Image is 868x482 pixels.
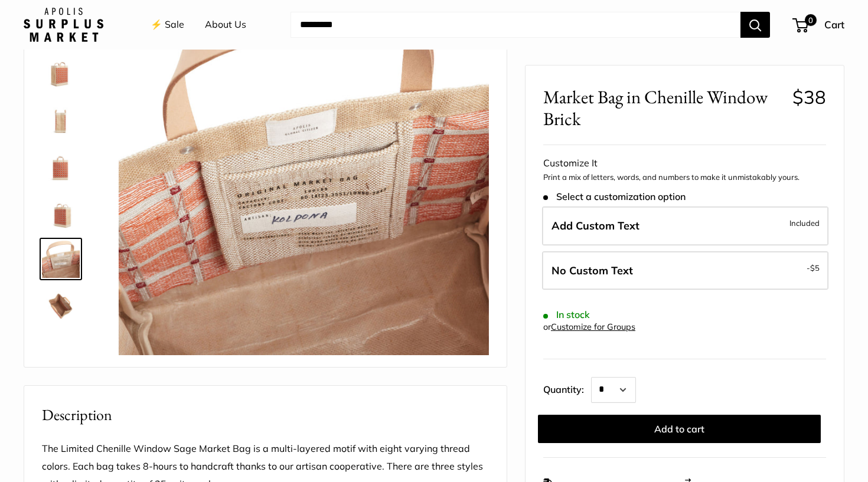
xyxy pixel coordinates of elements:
[543,191,686,202] span: Select a customization option
[789,216,820,230] span: Included
[205,16,246,34] a: About Us
[805,14,817,26] span: 0
[42,240,80,278] img: Market Bag in Chenille Window Brick
[42,99,80,136] img: Market Bag in Chenille Window Brick
[794,15,844,34] a: 0 Cart
[40,96,82,139] a: Market Bag in Chenille Window Brick
[151,16,184,34] a: ⚡️ Sale
[810,263,820,273] span: $5
[42,287,80,325] img: Market Bag in Chenille Window Brick
[552,219,639,232] span: Add Custom Text
[542,251,828,290] label: Leave Blank
[543,154,826,172] div: Customize It
[543,373,591,402] label: Quantity:
[40,191,82,233] a: Market Bag in Chenille Window Brick
[24,8,103,42] img: Apolis: Surplus Market
[543,172,826,183] p: Print a mix of letters, words, and numbers to make it unmistakably yours.
[40,143,82,186] a: Market Bag in Chenille Window Brick
[538,414,821,442] button: Add to cart
[824,18,844,31] span: Cart
[42,51,80,89] img: Market Bag in Chenille Window Brick
[42,193,80,231] img: Market Bag in Chenille Window Brick
[543,309,590,320] span: In stock
[542,206,828,245] label: Add Custom Text
[40,49,82,91] a: Market Bag in Chenille Window Brick
[543,86,784,130] span: Market Bag in Chenille Window Brick
[291,12,740,38] input: Search...
[42,146,80,183] img: Market Bag in Chenille Window Brick
[807,261,820,275] span: -
[40,285,82,327] a: Market Bag in Chenille Window Brick
[792,86,826,109] span: $38
[40,238,82,280] a: Market Bag in Chenille Window Brick
[543,319,635,335] div: or
[551,322,635,332] a: Customize for Groups
[552,264,633,277] span: No Custom Text
[42,404,489,427] h2: Description
[740,12,770,38] button: Search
